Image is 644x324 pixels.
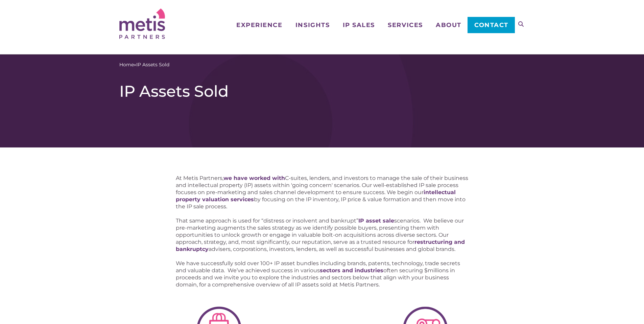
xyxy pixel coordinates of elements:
[119,8,165,39] img: Metis Partners
[119,61,134,68] a: Home
[320,267,383,274] a: sectors and industries
[295,22,330,28] span: Insights
[474,22,508,28] span: Contact
[388,22,423,28] span: Services
[468,17,515,33] a: Contact
[236,22,282,28] span: Experience
[176,217,468,253] p: That same approach is used for “distress or insolvent and bankrupt” scenarios. We believe our pre...
[119,82,525,101] h1: IP Assets Sold
[136,61,169,68] span: IP Assets Sold
[343,22,375,28] span: IP Sales
[176,175,468,210] p: At Metis Partners, C-suites, lenders, and investors to manage the sale of their business and inte...
[358,217,394,224] a: IP asset sale
[176,260,468,288] p: We have successfully sold over 100+ IP asset bundles including brands, patents, technology, trade...
[436,22,461,28] span: About
[223,175,285,181] a: we have worked with
[119,61,169,68] span: »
